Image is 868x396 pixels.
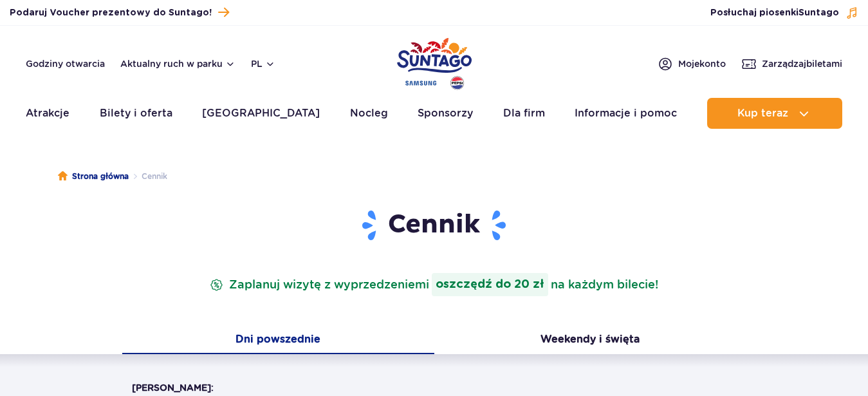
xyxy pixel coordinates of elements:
h1: Cennik [132,209,737,242]
span: Suntago [799,8,839,17]
a: Zarządzajbiletami [741,56,842,71]
a: Godziny otwarcia [26,57,105,70]
button: Weekendy i święta [434,327,746,354]
a: Strona główna [58,170,129,183]
button: pl [251,57,275,70]
span: Moje konto [678,57,726,70]
a: Informacje i pomoc [575,98,677,129]
button: Kup teraz [707,98,842,129]
a: Mojekonto [658,56,726,71]
span: Kup teraz [737,108,788,119]
a: Nocleg [350,98,388,129]
span: Zarządzaj biletami [762,57,842,70]
button: Posłuchaj piosenkiSuntago [710,6,858,19]
a: Bilety i oferta [100,98,172,129]
a: Atrakcje [26,98,69,129]
a: Park of Poland [397,32,472,91]
span: Posłuchaj piosenki [710,6,839,19]
a: Sponsorzy [418,98,473,129]
a: Podaruj Voucher prezentowy do Suntago! [10,4,229,21]
strong: [PERSON_NAME]: [132,382,214,393]
button: Dni powszednie [122,327,434,354]
button: Aktualny ruch w parku [120,59,235,69]
p: Zaplanuj wizytę z wyprzedzeniem na każdym bilecie! [207,273,661,296]
li: Cennik [129,170,167,183]
a: Dla firm [503,98,545,129]
strong: oszczędź do 20 zł [432,273,548,296]
span: Podaruj Voucher prezentowy do Suntago! [10,6,212,19]
a: [GEOGRAPHIC_DATA] [202,98,320,129]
